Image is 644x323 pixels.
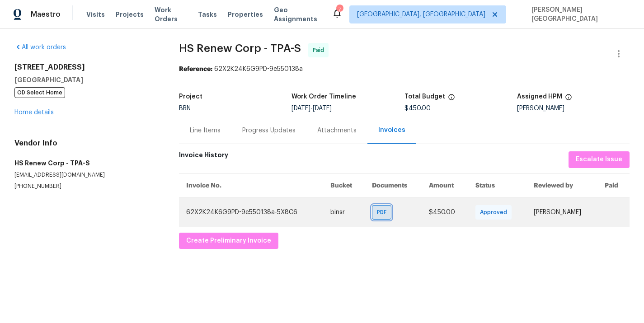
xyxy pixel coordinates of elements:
[377,208,390,217] span: PDF
[448,94,455,105] span: The total cost of line items that have been proposed by Opendoor. This sum includes line items th...
[155,5,187,23] span: Work Orders
[14,87,65,98] span: OD Select Home
[597,173,630,197] th: Paid
[31,10,61,19] span: Maestro
[404,94,445,100] h5: Total Budget
[422,173,468,197] th: Amount
[179,66,212,72] b: Reference:
[228,10,263,19] span: Properties
[357,10,485,19] span: [GEOGRAPHIC_DATA], [GEOGRAPHIC_DATA]
[116,10,144,19] span: Projects
[14,159,157,168] h5: HS Renew Corp - TPA-S
[274,5,320,23] span: Geo Assignments
[526,197,597,227] td: [PERSON_NAME]
[569,151,630,168] button: Escalate Issue
[14,63,157,72] h2: [STREET_ADDRESS]
[14,139,157,148] h4: Vendor Info
[323,173,365,197] th: Bucket
[179,65,630,74] div: 62X2K24K6G9PD-9e550138a
[291,94,356,100] h5: Work Order Timeline
[317,126,357,135] div: Attachments
[179,197,323,227] td: 62X2K24K6G9PD-9e550138a-5X8C6
[313,105,332,112] span: [DATE]
[179,233,278,249] button: Create Preliminary Invoice
[14,44,66,51] a: All work orders
[291,105,310,112] span: [DATE]
[517,105,630,112] div: [PERSON_NAME]
[14,183,157,190] p: [PHONE_NUMBER]
[468,173,526,197] th: Status
[365,173,422,197] th: Documents
[179,43,301,54] span: HS Renew Corp - TPA-S
[291,105,332,112] span: -
[336,5,343,14] div: 7
[565,94,572,105] span: The hpm assigned to this work order.
[313,46,328,55] span: Paid
[14,109,54,116] a: Home details
[242,126,296,135] div: Progress Updates
[179,105,191,112] span: BRN
[372,205,391,220] div: PDF
[86,10,105,19] span: Visits
[528,5,630,23] span: [PERSON_NAME][GEOGRAPHIC_DATA]
[404,105,431,112] span: $450.00
[323,197,365,227] td: binsr
[526,173,597,197] th: Reviewed by
[186,235,271,247] span: Create Preliminary Invoice
[198,11,217,18] span: Tasks
[14,171,157,179] p: [EMAIL_ADDRESS][DOMAIN_NAME]
[429,209,455,215] span: $450.00
[179,151,228,164] h6: Invoice History
[378,126,405,135] div: Invoices
[179,94,202,100] h5: Project
[480,208,511,217] span: Approved
[576,154,622,165] span: Escalate Issue
[517,94,562,100] h5: Assigned HPM
[190,126,221,135] div: Line Items
[179,173,323,197] th: Invoice No.
[14,75,157,84] h5: [GEOGRAPHIC_DATA]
